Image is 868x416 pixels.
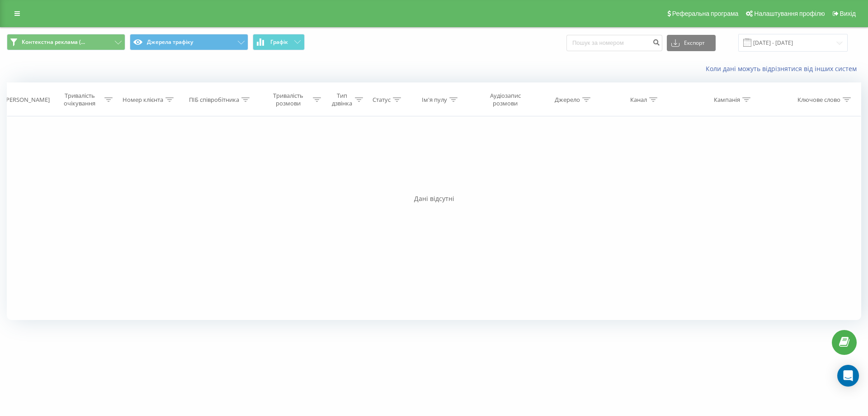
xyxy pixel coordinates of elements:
div: Open Intercom Messenger [837,365,859,387]
button: Контекстна реклама (... [7,34,125,50]
span: Графік [270,39,288,45]
div: Дані відсутні [7,194,861,203]
span: Реферальна програма [672,10,739,17]
div: [PERSON_NAME] [4,96,50,104]
div: Тривалість очікування [57,92,103,107]
div: Кампанія [714,96,740,104]
button: Графік [253,34,305,50]
div: Канал [630,96,647,104]
button: Джерела трафіку [130,34,248,50]
div: Тип дзвінка [331,92,353,107]
span: Вихід [840,10,856,17]
div: Ключове слово [797,96,840,104]
a: Коли дані можуть відрізнятися вiд інших систем [706,64,861,73]
button: Експорт [667,35,716,51]
input: Пошук за номером [566,35,662,51]
div: Тривалість розмови [265,92,311,107]
span: Контекстна реклама (... [22,38,85,46]
div: Джерело [555,96,580,104]
span: Налаштування профілю [754,10,825,17]
div: Ім'я пулу [422,96,447,104]
div: Статус [373,96,391,104]
div: ПІБ співробітника [189,96,239,104]
div: Аудіозапис розмови [479,92,532,107]
div: Номер клієнта [123,96,163,104]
